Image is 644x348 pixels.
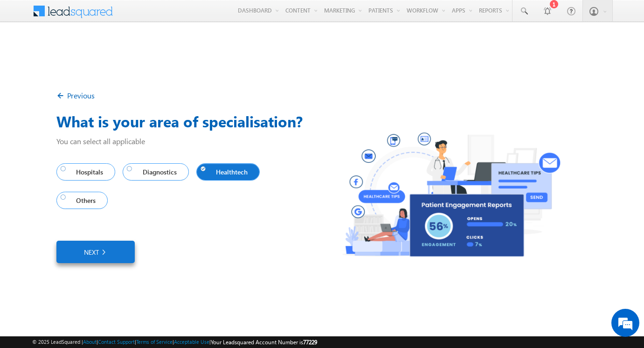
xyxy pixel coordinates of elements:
[127,274,169,286] em: Start Chat
[174,339,209,345] a: Acceptable Use
[322,112,571,271] img: Sub_Industry_Healthcare.png
[127,166,180,178] span: Diagnostics
[153,5,175,27] div: Minimize live chat window
[303,339,317,346] span: 77229
[98,339,135,345] a: Contact Support
[136,339,173,345] a: Terms of Service
[61,194,100,207] span: Others
[61,166,107,178] span: Hospitals
[201,166,252,178] span: Healthtech
[211,339,317,346] span: Your Leadsquared Account Number is
[99,247,107,257] img: Right_Arrow.png
[16,49,39,61] img: d_60004797649_company_0_60004797649
[56,136,588,146] p: You can select all applicable
[83,339,97,345] a: About
[56,91,67,102] img: Back_Arrow.png
[48,49,157,61] div: Chat with us now
[32,338,317,347] span: © 2025 LeadSquared | | | | |
[56,90,95,100] a: Previous
[56,241,135,263] a: Next
[12,86,170,266] textarea: Type your message and hit 'Enter'
[56,110,588,132] h3: What is your area of specialisation?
